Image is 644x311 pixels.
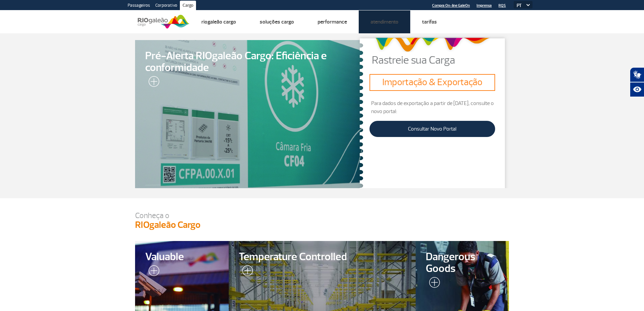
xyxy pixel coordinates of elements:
[145,251,219,263] span: Valuable
[432,3,470,8] a: Compra On-line GaleOn
[135,212,509,219] p: Conheça o
[145,76,159,90] img: leia-mais
[125,1,153,11] a: Passageiros
[135,219,509,231] h3: RIOgaleão Cargo
[135,40,363,188] a: Pré-Alerta RIOgaleão Cargo: Eficiência e conformidade
[426,251,499,275] span: Dangerous Goods
[239,265,253,279] img: leia-mais
[371,19,398,25] a: Atendimento
[422,19,437,25] a: Tarifas
[145,265,159,279] img: leia-mais
[630,82,644,97] button: Abrir recursos assistivos.
[260,19,294,25] a: Soluções Cargo
[369,121,495,137] a: Consultar Novo Portal
[477,3,492,8] a: Imprensa
[153,1,180,11] a: Corporativo
[373,34,492,55] img: grafismo
[145,50,353,74] span: Pré-Alerta RIOgaleão Cargo: Eficiência e conformidade
[372,77,492,88] h3: Importação & Exportação
[426,277,440,290] img: leia-mais
[318,19,347,25] a: Performance
[372,55,509,66] p: Rastreie sua Carga
[239,251,406,263] span: Temperature Controlled
[630,67,644,97] div: Plugin de acessibilidade da Hand Talk.
[180,1,196,11] a: Cargo
[369,99,495,115] p: Para dados de exportação a partir de [DATE], consulte o novo portal:
[630,67,644,82] button: Abrir tradutor de língua de sinais.
[201,19,236,25] a: Riogaleão Cargo
[498,3,506,8] a: RQS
